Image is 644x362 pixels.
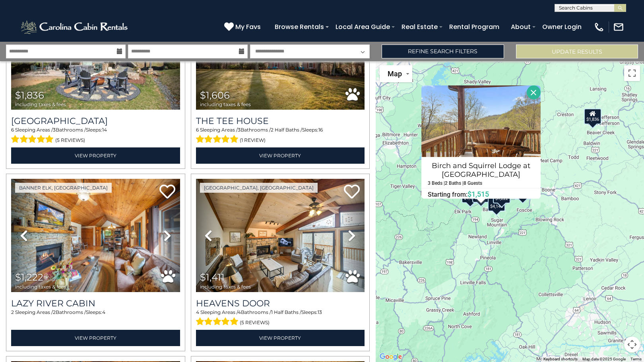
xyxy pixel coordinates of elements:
[11,179,180,292] img: thumbnail_169465347.jpeg
[378,352,404,362] img: Google
[582,357,626,361] span: Map data ©2025 Google
[527,85,541,99] button: Close
[11,116,180,126] a: [GEOGRAPHIC_DATA]
[422,159,540,181] h4: Birch and Squirrel Lodge at [GEOGRAPHIC_DATA]
[53,309,56,315] span: 2
[11,298,180,309] a: Lazy River Cabin
[159,184,175,201] a: Add to favorites
[53,127,56,133] span: 3
[332,20,394,34] a: Local Area Guide
[15,89,44,101] span: $1,836
[102,309,105,315] span: 4
[507,20,535,34] a: About
[382,45,504,58] a: Refine Search Filters
[271,309,301,315] span: 1 Half Baths /
[240,317,270,328] span: (5 reviews)
[11,330,180,346] a: View Property
[464,181,482,186] h5: 8 Guests
[20,19,130,35] img: White-1-2.png
[15,271,43,283] span: $1,222
[318,127,323,133] span: 16
[11,116,180,126] h3: Bluff View Farm
[224,22,263,32] a: My Favs
[11,126,180,145] div: Sleeping Areas / Bathrooms / Sleeps:
[445,181,464,186] h5: 2 Baths |
[344,184,360,201] a: Add to favorites
[318,309,322,315] span: 13
[271,20,328,34] a: Browse Rentals
[196,126,365,145] div: Sleeping Areas / Bathrooms / Sleeps:
[11,309,180,328] div: Sleeping Areas / Bathrooms / Sleeps:
[11,127,14,133] span: 6
[613,21,624,33] img: mail-regular-white.png
[238,309,241,315] span: 4
[380,65,412,82] button: Change map style
[516,45,638,58] button: Update Results
[493,187,510,203] div: $1,222
[538,20,586,34] a: Owner Login
[422,190,540,198] h6: Starting from:
[15,284,66,289] span: including taxes & fees
[196,309,199,315] span: 4
[196,116,365,126] a: The Tee House
[624,65,640,81] button: Toggle fullscreen view
[200,271,225,283] span: $1,411
[428,181,445,186] h5: 3 Beds |
[15,102,66,107] span: including taxes & fees
[388,70,402,78] span: Map
[421,157,541,199] a: Birch and Squirrel Lodge at [GEOGRAPHIC_DATA] 3 Beds | 2 Baths | 8 Guests Starting from:$1,515
[398,20,442,34] a: Real Estate
[55,135,85,145] span: (5 reviews)
[630,357,642,361] a: Terms (opens in new tab)
[200,89,230,101] span: $1,606
[271,127,302,133] span: 2 Half Baths /
[240,135,266,145] span: (1 review)
[15,183,112,193] a: Banner Elk, [GEOGRAPHIC_DATA]
[624,337,640,352] button: Map camera controls
[196,298,365,309] a: Heavens Door
[487,195,505,211] div: $4,148
[196,147,365,164] a: View Property
[200,102,251,107] span: including taxes & fees
[378,352,404,362] a: Open this area in Google Maps (opens a new window)
[196,179,365,292] img: thumbnail_169221980.jpeg
[594,21,605,33] img: phone-regular-white.png
[196,330,365,346] a: View Property
[514,183,531,199] div: $1,541
[196,127,199,133] span: 6
[543,356,578,362] button: Keyboard shortcuts
[200,183,318,193] a: [GEOGRAPHIC_DATA], [GEOGRAPHIC_DATA]
[11,309,14,315] span: 2
[11,147,180,164] a: View Property
[102,127,107,133] span: 14
[235,22,261,32] span: My Favs
[238,127,241,133] span: 3
[445,20,503,34] a: Rental Program
[200,284,251,289] span: including taxes & fees
[467,190,489,198] span: $1,515
[584,108,601,124] div: $1,836
[196,309,365,328] div: Sleeping Areas / Bathrooms / Sleeps:
[421,85,541,157] img: Birch and Squirrel Lodge at Eagles Nest
[462,187,479,203] div: $1,412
